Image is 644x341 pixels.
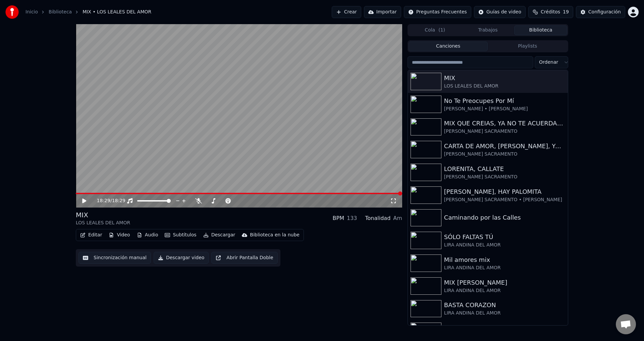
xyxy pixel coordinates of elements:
[78,252,151,264] button: Sincronización manual
[250,232,300,238] div: Biblioteca en la nube
[444,242,565,248] div: LIRA ANDINA DEL AMOR
[444,232,565,242] div: SÓLO FALTAS TÚ
[444,164,565,174] div: LORENITA, CALLATE
[488,42,567,51] button: Playlists
[462,25,515,35] button: Trabajos
[444,300,565,310] div: BASTA CORAZON
[333,214,344,222] div: BPM
[25,9,151,15] nav: breadcrumb
[154,252,209,264] button: Descargar video
[444,310,565,317] div: LIRA ANDINA DEL AMOR
[393,214,402,222] div: Am
[444,119,565,128] div: MIX QUE CREIAS, YA NO TE ACUERDAS DE MI, QUE ME PASARA
[563,9,569,15] span: 19
[409,25,462,35] button: Cola
[211,252,277,264] button: Abrir Pantalla Doble
[444,128,565,135] div: [PERSON_NAME] SACRAMENTO
[404,6,471,18] button: Preguntas Frecuentes
[201,230,238,240] button: Descargar
[444,255,565,265] div: Mil amores mix
[444,278,565,287] div: MIX [PERSON_NAME]
[444,83,565,90] div: LOS LEALES DEL AMOR
[134,230,161,240] button: Audio
[112,197,125,204] span: 18:29
[25,9,38,15] a: Inicio
[444,187,565,196] div: [PERSON_NAME], HAY PALOMITA
[514,25,567,35] button: Biblioteca
[365,214,391,222] div: Tonalidad
[588,9,621,15] div: Configuración
[541,9,560,15] span: Créditos
[444,323,565,333] div: A LOS FILOS DE UN CUCHILLO
[49,9,72,15] a: Biblioteca
[347,214,357,222] div: 133
[76,220,130,226] div: LOS LEALES DEL AMOR
[539,59,558,66] span: Ordenar
[576,6,625,18] button: Configuración
[444,96,565,106] div: No Te Preocupes Por Mí
[106,230,132,240] button: Video
[444,141,565,151] div: CARTA DE AMOR, [PERSON_NAME], YA SE MARCHO
[76,210,130,220] div: MIX
[444,196,565,203] div: [PERSON_NAME] SACRAMENTO • [PERSON_NAME]
[97,197,113,204] div: /
[616,314,636,334] a: Chat abierto
[332,6,361,18] button: Crear
[364,6,401,18] button: Importar
[444,106,565,112] div: [PERSON_NAME] • [PERSON_NAME]
[444,287,565,294] div: LIRA ANDINA DEL AMOR
[444,265,565,271] div: LIRA ANDINA DEL AMOR
[97,197,110,204] span: 18:29
[5,5,19,19] img: youka
[444,73,565,83] div: MIX
[474,6,526,18] button: Guías de video
[83,9,151,15] span: MIX • LOS LEALES DEL AMOR
[444,151,565,158] div: [PERSON_NAME] SACRAMENTO
[409,42,488,51] button: Canciones
[438,27,445,34] span: ( 1 )
[444,174,565,180] div: [PERSON_NAME] SACRAMENTO
[77,230,105,240] button: Editar
[444,213,565,222] div: Caminando por las Calles
[162,230,199,240] button: Subtítulos
[528,6,573,18] button: Créditos19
